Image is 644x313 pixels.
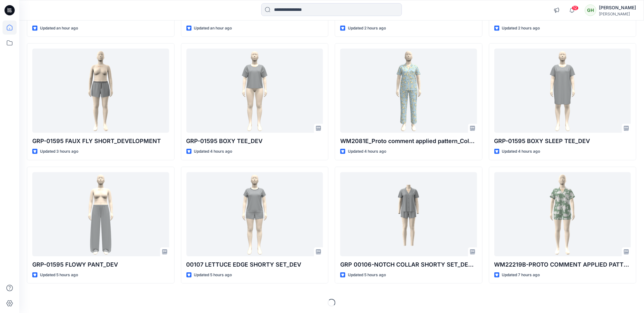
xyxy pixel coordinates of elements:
[502,272,540,278] p: Updated 7 hours ago
[348,148,386,155] p: Updated 4 hours ago
[40,148,78,155] p: Updated 3 hours ago
[585,4,596,16] div: GH
[40,272,78,278] p: Updated 5 hours ago
[348,25,386,32] p: Updated 2 hours ago
[494,49,631,133] a: GRP-01595 BOXY SLEEP TEE_DEV
[502,148,540,155] p: Updated 4 hours ago
[494,137,631,146] p: GRP-01595 BOXY SLEEP TEE_DEV
[186,49,323,133] a: GRP-01595 BOXY TEE_DEV
[186,172,323,256] a: 00107 LETTUCE EDGE SHORTY SET_DEV
[340,137,477,146] p: WM2081E_Proto comment applied pattern_Colorway_REV7
[494,260,631,269] p: WM22219B-PROTO COMMENT APPLIED PATTERN_COLORWAY_REV7
[32,137,169,146] p: GRP-01595 FAUX FLY SHORT_DEVELOPMENT
[186,260,323,269] p: 00107 LETTUCE EDGE SHORTY SET_DEV
[340,260,477,269] p: GRP 00106-NOTCH COLLAR SHORTY SET_DEVELOPMENT
[40,25,78,32] p: Updated an hour ago
[340,172,477,256] a: GRP 00106-NOTCH COLLAR SHORTY SET_DEVELOPMENT
[194,25,232,32] p: Updated an hour ago
[194,148,232,155] p: Updated 4 hours ago
[194,272,232,278] p: Updated 5 hours ago
[186,137,323,146] p: GRP-01595 BOXY TEE_DEV
[340,49,477,133] a: WM2081E_Proto comment applied pattern_Colorway_REV7
[32,49,169,133] a: GRP-01595 FAUX FLY SHORT_DEVELOPMENT
[572,5,579,11] span: 12
[599,12,636,16] div: [PERSON_NAME]
[494,172,631,256] a: WM22219B-PROTO COMMENT APPLIED PATTERN_COLORWAY_REV7
[599,4,636,12] div: [PERSON_NAME]
[348,272,386,278] p: Updated 5 hours ago
[32,260,169,269] p: GRP-01595 FLOWY PANT_DEV
[502,25,540,32] p: Updated 2 hours ago
[32,172,169,256] a: GRP-01595 FLOWY PANT_DEV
